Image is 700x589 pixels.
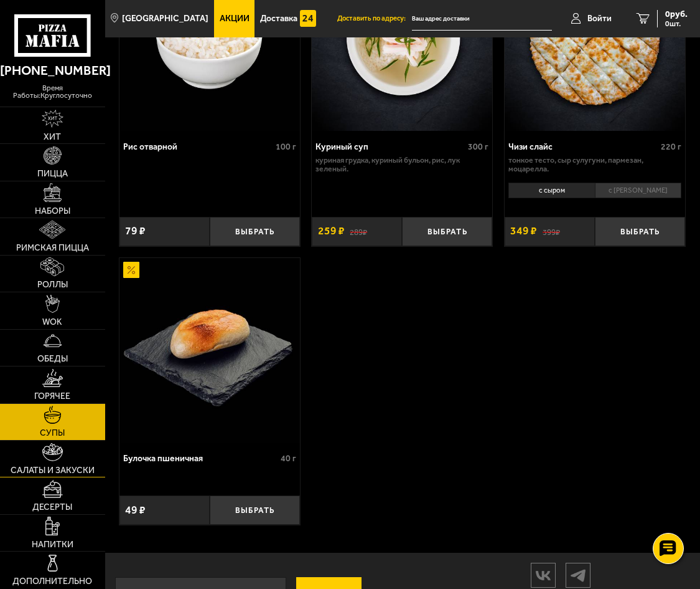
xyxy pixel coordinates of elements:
[595,217,685,246] button: Выбрать
[122,14,208,23] span: [GEOGRAPHIC_DATA]
[16,244,89,252] span: Римская пицца
[220,14,250,23] span: Акции
[468,141,488,152] span: 300 г
[37,355,68,363] span: Обеды
[508,183,594,198] li: с сыром
[566,565,590,587] img: tg
[315,156,488,173] p: куриная грудка, куриный бульон, рис, лук зеленый.
[276,141,296,152] span: 100 г
[119,258,300,443] img: Булочка пшеничная
[125,505,146,516] span: 49 ₽
[123,262,139,278] img: Акционный
[508,142,658,153] div: Чизи слайс
[402,217,492,246] button: Выбрать
[531,565,555,587] img: vk
[505,179,685,211] div: 0
[281,453,296,464] span: 40 г
[123,142,273,153] div: Рис отварной
[665,20,688,27] span: 0 шт.
[210,217,300,246] button: Выбрать
[32,540,73,549] span: Напитки
[34,392,70,401] span: Горячее
[412,7,552,31] input: Ваш адрес доставки
[35,207,70,216] span: Наборы
[12,577,92,586] span: Дополнительно
[665,10,688,19] span: 0 руб.
[40,429,65,438] span: Супы
[318,226,345,237] span: 259 ₽
[210,496,300,525] button: Выбрать
[510,226,537,237] span: 349 ₽
[260,14,297,23] span: Доставка
[44,133,61,141] span: Хит
[125,226,146,237] span: 79 ₽
[37,170,68,178] span: Пицца
[661,141,681,152] span: 220 г
[37,280,68,289] span: Роллы
[543,226,560,236] s: 399 ₽
[119,258,300,443] a: АкционныйБулочка пшеничная
[123,454,278,464] div: Булочка пшеничная
[32,503,72,512] span: Десерты
[508,156,681,173] p: тонкое тесто, сыр сулугуни, пармезан, моцарелла.
[42,318,62,327] span: WOK
[337,15,412,22] span: Доставить по адресу:
[300,10,316,26] img: 15daf4d41897b9f0e9f617042186c801.svg
[350,226,367,236] s: 289 ₽
[595,183,681,198] li: с [PERSON_NAME]
[315,142,465,153] div: Куриный суп
[11,466,95,475] span: Салаты и закуски
[587,14,612,23] span: Войти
